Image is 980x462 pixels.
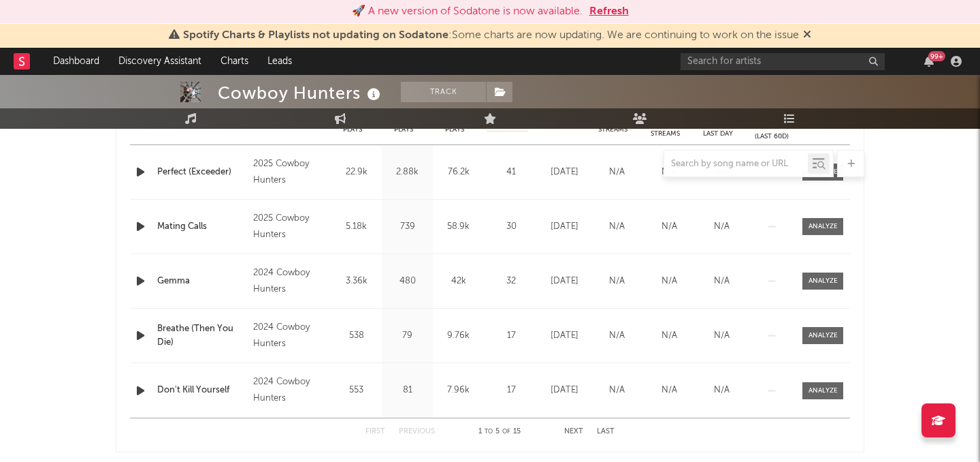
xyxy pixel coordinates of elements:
div: 2024 Cowboy Hunters [253,265,327,298]
div: N/A [594,384,640,397]
div: 553 [334,384,378,397]
div: 3.36k [334,275,378,288]
div: N/A [647,220,692,234]
div: 42k [436,275,480,288]
div: N/A [594,329,640,343]
div: 9.76k [436,329,480,343]
a: Leads [258,48,301,75]
a: Gemma [157,275,246,288]
div: Cowboy Hunters [218,82,384,104]
div: [DATE] [542,384,587,397]
div: N/A [647,329,692,343]
div: N/A [594,275,640,288]
div: N/A [594,220,640,234]
div: 🚀 A new version of Sodatone is now available. [352,3,583,20]
span: Dismiss [803,30,811,41]
div: 58.9k [436,220,480,234]
div: 5.18k [334,220,378,234]
input: Search for artists [681,53,885,70]
button: 99+ [924,56,934,67]
button: First [365,428,385,435]
div: N/A [699,275,745,288]
span: : Some charts are now updating. We are continuing to work on the issue [183,30,799,41]
button: Previous [399,428,435,435]
div: N/A [647,275,692,288]
input: Search by song name or URL [664,159,808,170]
div: 99 + [928,51,945,61]
button: Track [401,82,486,102]
div: 739 [385,220,429,234]
button: Last [597,428,615,435]
div: [DATE] [542,220,587,234]
a: Don't Kill Yourself [157,384,246,397]
span: to [485,429,493,435]
a: Dashboard [44,48,109,75]
div: N/A [699,384,745,397]
a: Discovery Assistant [109,48,211,75]
div: N/A [647,384,692,397]
a: Breathe (Then You Die) [157,322,246,349]
div: N/A [699,220,745,234]
a: Charts [211,48,258,75]
div: 17 [487,384,535,397]
div: [DATE] [542,329,587,343]
div: 2024 Cowboy Hunters [253,374,327,407]
div: 7.96k [436,384,480,397]
div: 2025 Cowboy Hunters [253,211,327,243]
div: 2024 Cowboy Hunters [253,320,327,352]
a: Mating Calls [157,220,246,234]
span: of [502,429,510,435]
div: 538 [334,329,378,343]
span: Spotify Charts & Playlists not updating on Sodatone [183,30,448,41]
div: 81 [385,384,429,397]
button: Refresh [589,3,629,20]
div: 17 [487,329,535,343]
div: N/A [699,329,745,343]
div: [DATE] [542,275,587,288]
div: 79 [385,329,429,343]
div: 30 [487,220,535,234]
div: 1 5 15 [462,424,537,440]
button: Next [564,428,583,435]
div: 480 [385,275,429,288]
div: 32 [487,275,535,288]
